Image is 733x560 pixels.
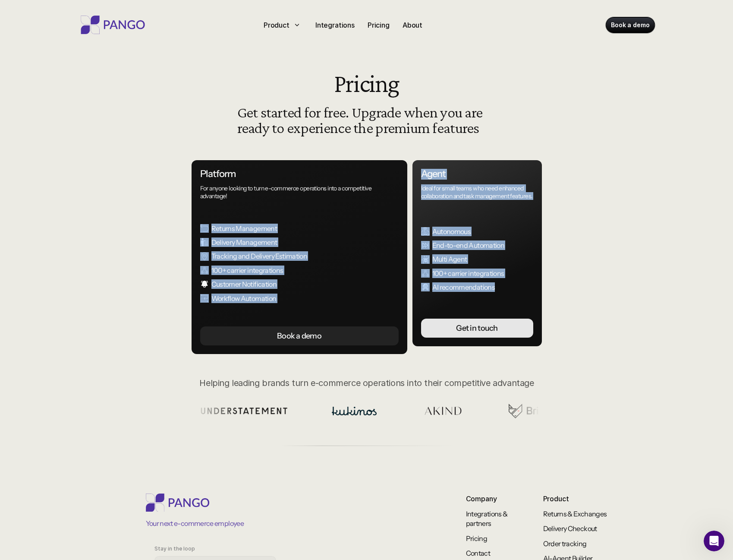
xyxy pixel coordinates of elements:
[315,20,355,30] p: Integrations
[466,549,491,557] a: Contact
[364,18,393,32] a: Pricing
[466,534,488,543] a: Pricing
[399,18,426,32] a: About
[611,21,649,29] p: Book a demo
[154,546,195,552] p: Stay in the loop
[312,18,358,32] a: Integrations
[466,509,509,528] a: Integrations & partners
[606,17,654,33] a: Book a demo
[368,20,390,30] p: Pricing
[146,519,244,528] p: Your next e-commerce employee
[466,494,513,504] p: Company
[403,20,422,30] p: About
[543,539,587,548] a: Order tracking
[543,509,607,518] a: Returns & Exchanges
[543,524,597,533] a: Delivery Checkout
[704,531,724,551] iframe: Intercom live chat
[543,494,613,504] p: Product
[264,20,289,30] p: Product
